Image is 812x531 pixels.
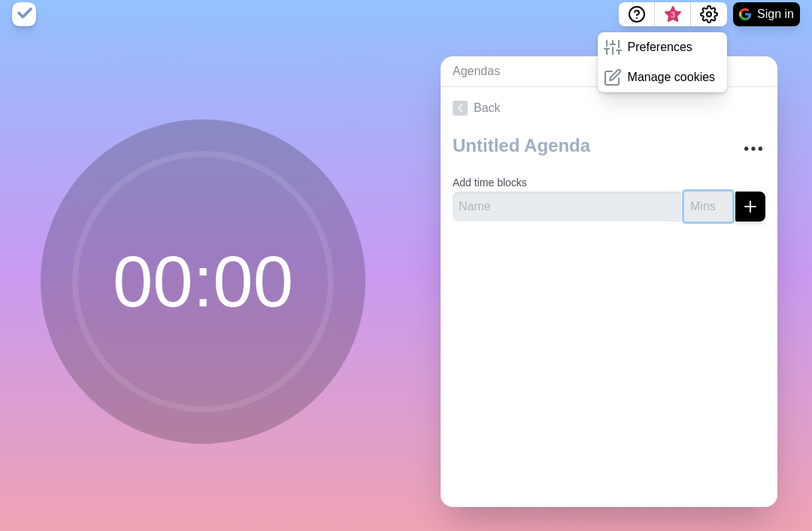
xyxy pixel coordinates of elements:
input: Mins [684,192,732,222]
button: Help [619,2,655,26]
input: Name [453,192,681,222]
button: Sign in [733,2,800,26]
label: Add time blocks [453,176,527,189]
p: Preferences [628,38,692,56]
span: 3 [667,9,679,21]
button: More [738,134,768,164]
p: Manage cookies [628,68,716,86]
button: What’s new [655,2,691,26]
button: Settings [691,2,727,26]
a: Back [441,87,777,129]
img: timeblocks logo [12,2,36,26]
a: Agendas [441,56,608,87]
img: google logo [739,8,751,20]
